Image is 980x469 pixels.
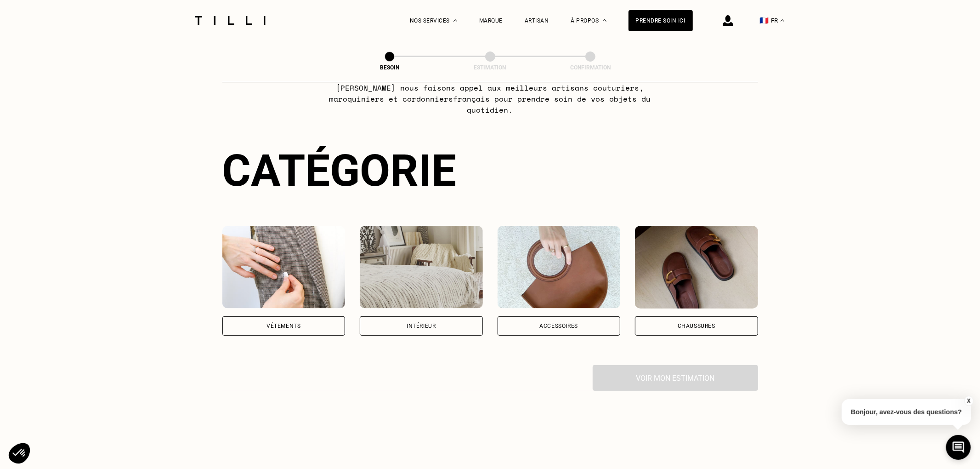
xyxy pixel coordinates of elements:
[192,16,269,25] img: Logo du service de couturière Tilli
[308,82,672,115] p: [PERSON_NAME] nous faisons appel aux meilleurs artisans couturiers , maroquiniers et cordonniers ...
[525,17,549,24] a: Artisan
[723,15,733,26] img: icône connexion
[266,323,300,329] div: Vêtements
[444,64,536,71] div: Estimation
[360,226,483,309] img: Intérieur
[544,64,636,71] div: Confirmation
[760,16,769,25] span: 🇫🇷
[407,323,436,329] div: Intérieur
[479,17,503,24] a: Marque
[635,226,758,309] img: Chaussures
[222,145,758,196] div: Catégorie
[629,10,693,31] a: Prendre soin ici
[222,226,346,309] img: Vêtements
[964,396,973,406] button: X
[781,19,784,22] img: menu déroulant
[498,226,621,309] img: Accessoires
[453,19,457,22] img: Menu déroulant
[344,64,436,71] div: Besoin
[603,19,606,22] img: Menu déroulant à propos
[678,323,715,329] div: Chaussures
[539,323,578,329] div: Accessoires
[842,399,971,425] p: Bonjour, avez-vous des questions?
